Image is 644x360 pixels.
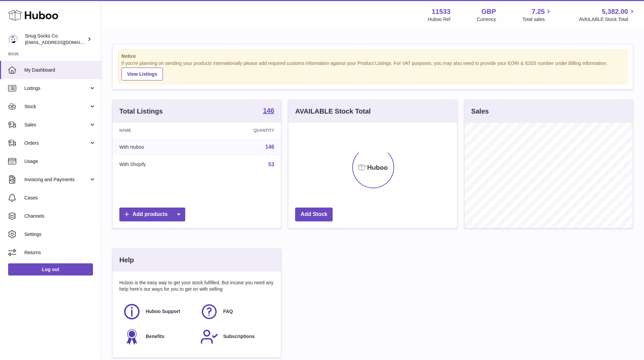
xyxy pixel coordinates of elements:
[146,333,164,340] span: Benefits
[8,34,18,44] img: info@snugsocks.co.uk
[204,123,281,138] th: Quantity
[579,16,636,23] span: AVAILABLE Stock Total
[263,107,274,114] strong: 146
[200,328,271,346] a: Subscriptions
[24,195,96,201] span: Cases
[146,308,180,315] span: Huboo Support
[24,158,96,165] span: Usage
[265,144,275,150] a: 146
[121,53,624,59] strong: Notice
[24,103,89,110] span: Stock
[8,263,93,275] a: Log out
[25,40,99,45] span: [EMAIL_ADDRESS][DOMAIN_NAME]
[24,249,96,256] span: Returns
[432,7,451,16] strong: 11533
[532,7,545,16] span: 7.25
[295,107,371,116] h3: AVAILABLE Stock Total
[24,67,96,73] span: My Dashboard
[24,122,89,128] span: Sales
[113,156,204,173] td: With Shopify
[119,107,163,116] h3: Total Listings
[477,16,496,23] div: Currency
[119,208,185,221] a: Add products
[24,213,96,219] span: Channels
[223,308,233,315] span: FAQ
[200,303,271,321] a: FAQ
[24,231,96,238] span: Settings
[113,138,204,156] td: With Huboo
[24,176,89,183] span: Invoicing and Payments
[113,123,204,138] th: Name
[522,7,552,23] a: 7.25 Total sales
[24,85,89,92] span: Listings
[25,33,86,46] div: Snug Socks Co.
[428,16,451,23] div: Huboo Ref
[24,140,89,146] span: Orders
[119,256,134,265] h3: Help
[121,60,624,80] div: If you're planning on sending your products internationally please add required customs informati...
[123,303,193,321] a: Huboo Support
[121,68,163,80] a: View Listings
[579,7,636,23] a: 5,382.00 AVAILABLE Stock Total
[481,7,496,16] strong: GBP
[123,328,193,346] a: Benefits
[263,107,274,115] a: 146
[119,280,274,292] p: Huboo is the easy way to get your stock fulfilled. But incase you need any help here's our ways f...
[295,208,333,221] a: Add Stock
[268,162,275,167] a: 53
[602,7,628,16] span: 5,382.00
[522,16,552,23] span: Total sales
[223,333,255,340] span: Subscriptions
[471,107,489,116] h3: Sales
